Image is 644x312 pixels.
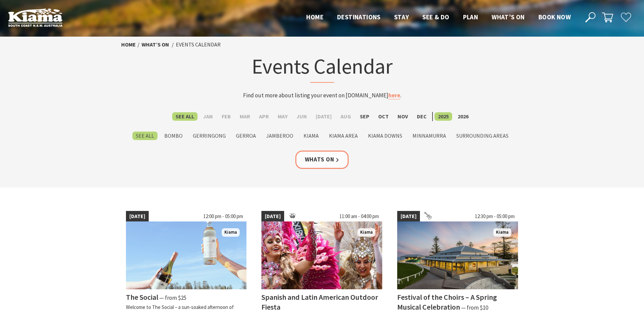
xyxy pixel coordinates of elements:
[126,221,247,289] img: The Social
[293,112,310,121] label: Jun
[299,12,577,23] nav: Main Menu
[413,112,430,121] label: Dec
[189,132,229,140] label: Gerringong
[200,112,216,121] label: Jan
[126,211,149,222] span: [DATE]
[261,292,378,312] h4: Spanish and Latin American Outdoor Fiesta
[121,41,136,48] a: Home
[142,41,169,48] a: What’s On
[300,132,322,140] label: Kiama
[394,112,411,121] label: Nov
[126,292,158,302] h4: The Social
[397,211,420,222] span: [DATE]
[356,112,373,121] label: Sep
[218,112,234,121] label: Feb
[463,13,478,21] span: Plan
[422,13,449,21] span: See & Do
[435,112,452,121] label: 2025
[306,13,324,21] span: Home
[222,228,240,237] span: Kiama
[394,13,409,21] span: Stay
[256,112,272,121] label: Apr
[200,211,246,222] span: 12:00 pm - 05:00 pm
[159,294,186,301] span: ⁠— from $25
[8,8,62,27] img: Kiama Logo
[472,211,518,222] span: 12:30 pm - 05:00 pm
[365,132,406,140] label: Kiama Downs
[454,112,472,121] label: 2026
[236,112,254,121] label: Mar
[397,292,497,312] h4: Festival of the Choirs – A Spring Musical Celebration
[161,132,186,140] label: Bombo
[337,13,381,21] span: Destinations
[189,91,455,100] p: Find out more about listing your event on [DOMAIN_NAME] .
[388,92,400,99] a: here
[132,132,158,140] label: See All
[189,53,455,83] h1: Events Calendar
[172,112,198,121] label: See All
[261,221,382,289] img: Dancers in jewelled pink and silver costumes with feathers, holding their hands up while smiling
[274,112,291,121] label: May
[357,228,375,237] span: Kiama
[261,211,284,222] span: [DATE]
[461,304,488,311] span: ⁠— from $10
[538,13,571,21] span: Book now
[336,211,382,222] span: 11:00 am - 04:00 pm
[312,112,335,121] label: [DATE]
[397,221,518,289] img: 2023 Festival of Choirs at the Kiama Pavilion
[295,151,349,169] a: Whats On
[453,132,512,140] label: Surrounding Areas
[492,13,525,21] span: What’s On
[409,132,449,140] label: Minnamurra
[375,112,392,121] label: Oct
[326,132,361,140] label: Kiama Area
[337,112,354,121] label: Aug
[233,132,259,140] label: Gerroa
[263,132,297,140] label: Jamberoo
[176,40,221,49] li: Events Calendar
[493,228,511,237] span: Kiama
